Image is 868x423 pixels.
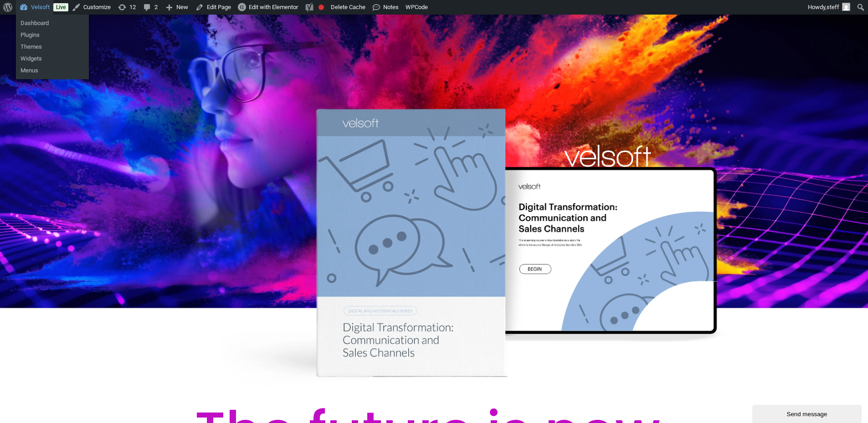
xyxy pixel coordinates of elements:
[16,65,89,76] a: Menus
[53,3,68,11] a: Live
[318,5,324,10] div: Focus keyphrase not set
[16,17,89,29] a: Dashboard
[16,38,89,79] ul: Velsoft
[16,15,89,44] ul: Velsoft
[752,403,863,423] iframe: chat widget
[16,53,89,65] a: Widgets
[16,41,89,53] a: Themes
[827,4,839,10] span: steff
[249,4,298,10] span: Edit with Elementor
[16,29,89,41] a: Plugins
